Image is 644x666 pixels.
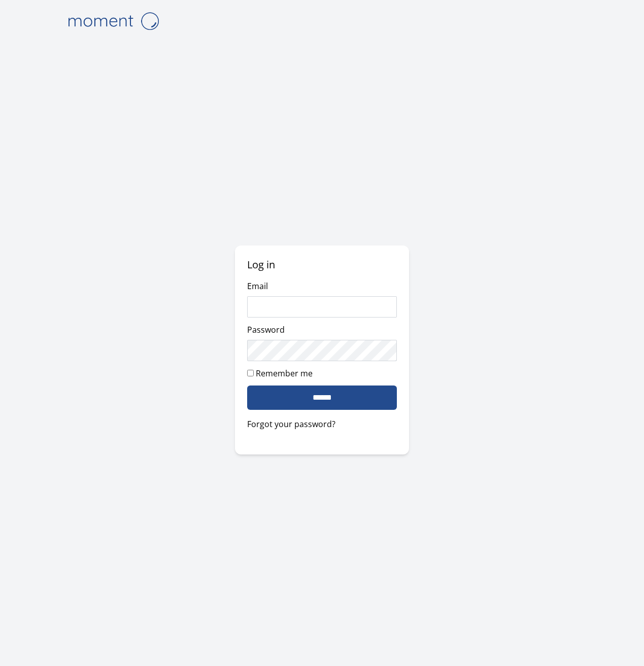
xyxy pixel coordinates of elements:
[247,418,397,430] a: Forgot your password?
[247,281,268,292] label: Email
[247,324,285,335] label: Password
[62,8,164,34] img: logo-4e3dc11c47720685a147b03b5a06dd966a58ff35d612b21f08c02c0306f2b779.png
[247,258,397,272] h2: Log in
[256,368,313,379] label: Remember me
